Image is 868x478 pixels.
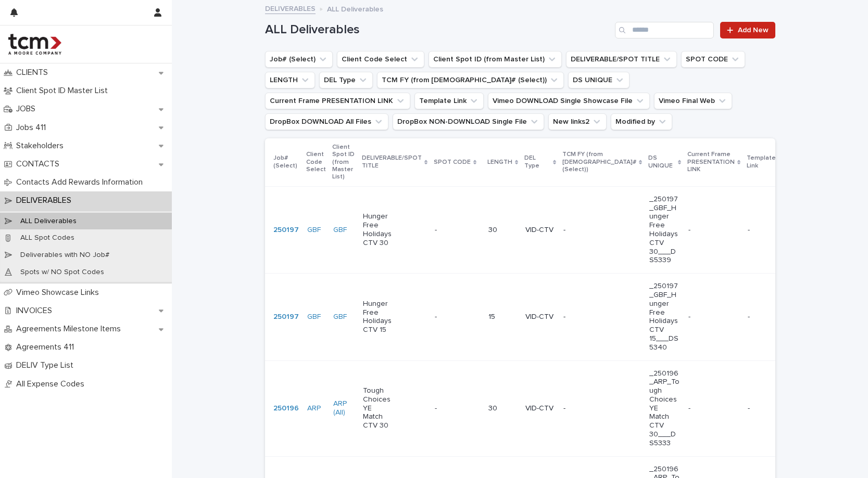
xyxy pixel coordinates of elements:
[12,68,56,77] p: CLIENTS
[337,51,424,68] button: Client Code Select
[748,402,752,413] p: -
[12,86,116,96] p: Client Spot ID Master List
[307,404,321,413] a: ARP
[363,300,394,334] p: Hunger Free Holidays CTV 15
[12,268,112,277] p: Spots w/ NO Spot Codes
[488,93,650,109] button: Vimeo DOWNLOAD Single Showcase File
[738,27,769,34] span: Add New
[434,157,471,168] p: SPOT CODE
[649,369,680,448] p: _250196_ARP_Tough Choices YE Match CTV 30___DS5333
[12,360,82,370] p: DELIV Type List
[435,311,439,321] p: -
[688,224,693,235] p: -
[414,93,484,109] button: Template Link
[307,226,321,235] a: GBF
[563,226,594,235] p: -
[12,234,83,242] p: ALL Spot Codes
[273,313,299,321] a: 250197
[615,22,714,38] input: Search
[12,342,82,352] p: Agreements 411
[747,152,776,172] p: Template Link
[649,195,680,265] p: _250197_GBF_Hunger Free Holidays CTV 30___DS5339
[307,313,321,321] a: GBF
[319,72,373,88] button: DEL Type
[363,212,394,247] p: Hunger Free Holidays CTV 30
[524,152,550,172] p: DEL Type
[12,196,80,205] p: DELIVERABLES
[525,226,555,235] p: VID-CTV
[265,51,333,68] button: Job# (Select)
[12,306,60,316] p: INVOICES
[562,149,636,175] p: TCM FY (from [DEMOGRAPHIC_DATA]# (Select))
[648,152,675,172] p: DS UNIQUE
[488,404,517,413] p: 30
[12,288,107,298] p: Vimeo Showcase Links
[720,22,775,38] a: Add New
[306,149,326,175] p: Client Code Select
[265,93,410,109] button: Current Frame PRESENTATION LINK
[12,159,68,169] p: CONTACTS
[435,224,439,235] p: -
[548,113,607,130] button: New links2
[273,152,300,172] p: Job# (Select)
[393,113,544,130] button: DropBox NON-DOWNLOAD Single File
[688,402,693,413] p: -
[435,402,439,413] p: -
[611,113,672,130] button: Modified by
[363,386,394,430] p: Tough Choices YE Match CTV 30
[273,404,299,413] a: 250196
[265,113,388,130] button: DropBox DOWNLOAD All Files
[654,93,732,109] button: Vimeo Final Web
[265,22,611,37] h1: ALL Deliverables
[265,2,316,14] a: DELIVERABLES
[327,3,383,14] p: ALL Deliverables
[748,224,752,235] p: -
[333,313,347,321] a: GBF
[487,157,512,168] p: LENGTH
[377,72,564,88] button: TCM FY (from Job# (Select))
[333,399,355,417] a: ARP (All)
[332,141,356,183] p: Client Spot ID (from Master List)
[488,226,517,235] p: 30
[333,226,347,235] a: GBF
[688,311,693,321] p: -
[12,217,85,226] p: ALL Deliverables
[362,152,422,172] p: DELIVERABLE/SPOT TITLE
[429,51,562,68] button: Client Spot ID (from Master List)
[265,72,315,88] button: LENGTH
[12,141,72,151] p: Stakeholders
[12,251,118,260] p: Deliverables with NO Job#
[566,51,677,68] button: DELIVERABLE/SPOT TITLE
[687,149,735,175] p: Current Frame PRESENTATION LINK
[488,313,517,321] p: 15
[12,177,151,187] p: Contacts Add Rewards Information
[568,72,630,88] button: DS UNIQUE
[12,104,44,114] p: JOBS
[681,51,745,68] button: SPOT CODE
[273,226,299,235] a: 250197
[12,324,129,334] p: Agreements Milestone Items
[525,404,555,413] p: VID-CTV
[12,379,93,389] p: All Expense Codes
[563,313,594,321] p: -
[525,313,555,321] p: VID-CTV
[563,404,594,413] p: -
[12,123,54,133] p: Jobs 411
[748,311,752,321] p: -
[649,282,680,352] p: _250197_GBF_Hunger Free Holidays CTV 15___DS5340
[8,34,61,55] img: 4hMmSqQkux38exxPVZHQ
